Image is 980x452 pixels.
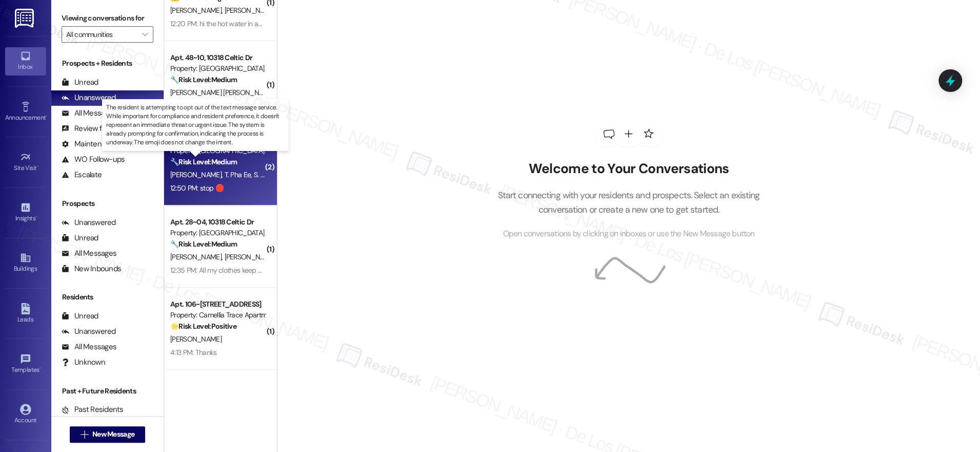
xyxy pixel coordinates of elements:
[5,47,46,75] a: Inbox
[5,300,46,328] a: Leads
[51,58,164,69] div: Prospects + Residents
[62,169,102,180] div: Escalate
[170,348,217,357] div: 4:13 PM: Thanks
[170,63,265,74] div: Property: [GEOGRAPHIC_DATA] Apartments
[62,217,116,228] div: Unanswered
[62,357,105,368] div: Unknown
[62,108,116,119] div: All Messages
[170,75,237,84] strong: 🔧 Risk Level: Medium
[15,9,36,28] img: ResiDesk Logo
[81,430,88,439] i: 
[62,311,98,322] div: Unread
[170,19,336,28] div: 12:20 PM: hi the hot water in apartment 701 dosent work
[62,233,98,243] div: Unread
[170,145,265,156] div: Property: [GEOGRAPHIC_DATA] Apartments
[170,252,225,261] span: [PERSON_NAME]
[51,198,164,209] div: Prospects
[170,6,225,15] span: [PERSON_NAME]
[62,342,116,352] div: All Messages
[62,263,121,274] div: New Inbounds
[39,365,41,372] span: •
[5,249,46,277] a: Buildings
[170,217,265,228] div: Apt. 28~04, 10318 Celtic Dr
[92,429,134,440] span: New Message
[62,154,125,165] div: WO Follow-ups
[35,213,37,220] span: •
[224,252,275,261] span: [PERSON_NAME]
[62,92,116,103] div: Unanswered
[224,170,253,179] span: T. Pha Ee
[170,239,237,249] strong: 🔧 Risk Level: Medium
[5,401,46,428] a: Account
[482,161,775,177] h2: Welcome to Your Conversations
[62,139,118,149] div: Maintenance
[5,199,46,227] a: Insights •
[70,426,146,443] button: New Message
[46,112,47,120] span: •
[170,310,265,321] div: Property: Camellia Trace Apartments
[170,299,265,310] div: Apt. 106~[STREET_ADDRESS]
[503,228,754,240] span: Open conversations by clicking on inboxes or use the New Message button
[170,322,236,331] strong: 🌟 Risk Level: Positive
[170,170,225,179] span: [PERSON_NAME]
[62,77,98,88] div: Unread
[5,148,46,176] a: Site Visit •
[62,248,116,259] div: All Messages
[106,103,285,147] p: The resident is attempting to opt out of the text message service. While important for compliance...
[170,334,222,344] span: [PERSON_NAME]
[5,350,46,378] a: Templates •
[51,292,164,303] div: Residents
[170,52,265,63] div: Apt. 48~10, 10318 Celtic Dr
[62,326,116,337] div: Unanswered
[482,188,775,217] p: Start connecting with your residents and prospects. Select an existing conversation or create a n...
[170,88,277,97] span: [PERSON_NAME] [PERSON_NAME]
[170,157,237,166] strong: 🔧 Risk Level: Medium
[224,6,275,15] span: [PERSON_NAME]
[142,30,148,39] i: 
[254,170,272,179] span: S. Pha
[170,266,472,275] div: 12:35 PM: All my clothes keep smelling like dogs is there anyway yall could doing anything about ...
[62,123,133,134] div: Review follow-ups
[62,10,153,26] label: Viewing conversations for
[66,26,137,43] input: All communities
[170,183,224,193] div: 12:50 PM: stop 🛑
[37,163,38,170] span: •
[51,386,164,397] div: Past + Future Residents
[170,228,265,238] div: Property: [GEOGRAPHIC_DATA] Apartments
[62,404,124,415] div: Past Residents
